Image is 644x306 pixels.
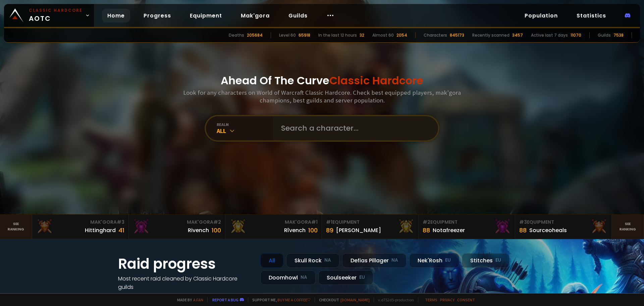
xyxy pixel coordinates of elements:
[318,270,373,285] div: Soulseeker
[329,73,423,88] span: Classic Hardcore
[519,226,527,235] div: 88
[193,297,203,302] a: a fan
[326,226,333,235] div: 89
[359,274,365,281] small: EU
[423,219,511,226] div: Equipment
[360,32,364,38] div: 32
[409,253,459,268] div: Nek'Rosh
[613,32,624,38] div: 7538
[212,297,238,302] a: Report a bug
[284,226,306,234] div: Rîvench
[29,7,83,24] span: AOTC
[129,215,225,239] a: Mak'Gora#2Rivench100
[571,32,581,38] div: 11070
[512,32,523,38] div: 3457
[519,9,563,23] a: Population
[173,297,203,302] span: Made by
[440,297,454,302] a: Privacy
[425,297,437,302] a: Terms
[247,32,263,38] div: 205684
[299,32,310,38] div: 65918
[279,32,296,38] div: Level 60
[423,219,430,225] span: # 2
[519,219,527,225] span: # 3
[277,297,311,302] a: Buy me a coffee
[396,32,407,38] div: 2054
[85,226,116,234] div: Hittinghard
[445,257,451,264] small: EU
[336,226,381,234] div: [PERSON_NAME]
[340,297,370,302] a: [DOMAIN_NAME]
[571,9,611,23] a: Statistics
[326,219,414,226] div: Equipment
[283,9,313,23] a: Guilds
[598,32,611,38] div: Guilds
[217,127,273,135] div: All
[36,219,124,226] div: Mak'Gora
[118,253,252,274] h1: Raid progress
[118,292,162,299] a: See all progress
[374,297,414,302] span: v. d752d5 - production
[391,257,398,264] small: NA
[117,219,124,225] span: # 3
[229,32,244,38] div: Deaths
[424,32,447,38] div: Characters
[318,32,357,38] div: In the last 12 hours
[529,226,567,234] div: Sourceoheals
[188,226,209,234] div: Rivench
[212,226,221,235] div: 100
[29,7,83,13] small: Classic Hardcore
[423,226,430,235] div: 88
[472,32,509,38] div: Recently scanned
[229,219,318,226] div: Mak'Gora
[260,270,316,285] div: Doomhowl
[138,9,176,23] a: Progress
[260,253,283,268] div: All
[235,9,275,23] a: Mak'gora
[342,253,407,268] div: Defias Pillager
[324,257,331,264] small: NA
[301,274,307,281] small: NA
[531,32,568,38] div: Active last 7 days
[118,274,252,291] h4: Most recent raid cleaned by Classic Hardcore guilds
[519,219,607,226] div: Equipment
[612,215,644,239] a: Seeranking
[433,226,465,234] div: Notafreezer
[311,219,318,225] span: # 1
[495,257,501,264] small: EU
[248,297,311,302] span: Support me,
[102,9,130,23] a: Home
[118,226,124,235] div: 41
[372,32,394,38] div: Almost 60
[133,219,221,226] div: Mak'Gora
[213,219,221,225] span: # 2
[184,9,227,23] a: Equipment
[221,73,423,89] h1: Ahead Of The Curve
[322,215,419,239] a: #1Equipment89[PERSON_NAME]
[277,116,430,140] input: Search a character...
[419,215,515,239] a: #2Equipment88Notafreezer
[515,215,612,239] a: #3Equipment88Sourceoheals
[180,89,464,104] h3: Look for any characters on World of Warcraft Classic Hardcore. Check best equipped players, mak'g...
[4,4,94,27] a: Classic HardcoreAOTC
[286,253,339,268] div: Skull Rock
[315,297,370,302] span: Checkout
[308,226,318,235] div: 100
[32,215,129,239] a: Mak'Gora#3Hittinghard41
[457,297,475,302] a: Consent
[217,122,273,127] div: realm
[462,253,509,268] div: Stitches
[450,32,464,38] div: 845173
[326,219,332,225] span: # 1
[225,215,322,239] a: Mak'Gora#1Rîvench100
